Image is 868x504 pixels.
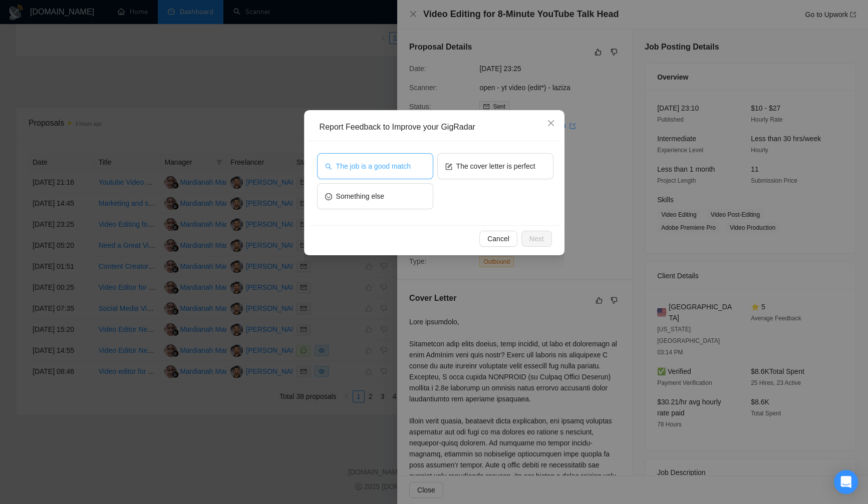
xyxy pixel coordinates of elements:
[479,231,517,247] button: Cancel
[320,122,556,133] div: Report Feedback to Improve your GigRadar
[445,162,452,170] span: form
[317,153,433,179] button: searchThe job is a good match
[487,233,509,244] span: Cancel
[547,119,555,127] span: close
[437,153,553,179] button: formThe cover letter is perfect
[537,110,564,137] button: Close
[456,161,535,172] span: The cover letter is perfect
[317,183,433,209] button: smileSomething else
[325,162,332,170] span: search
[336,191,385,202] span: Something else
[521,231,552,247] button: Next
[336,161,411,172] span: The job is a good match
[834,470,858,494] div: Open Intercom Messenger
[325,192,332,200] span: smile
